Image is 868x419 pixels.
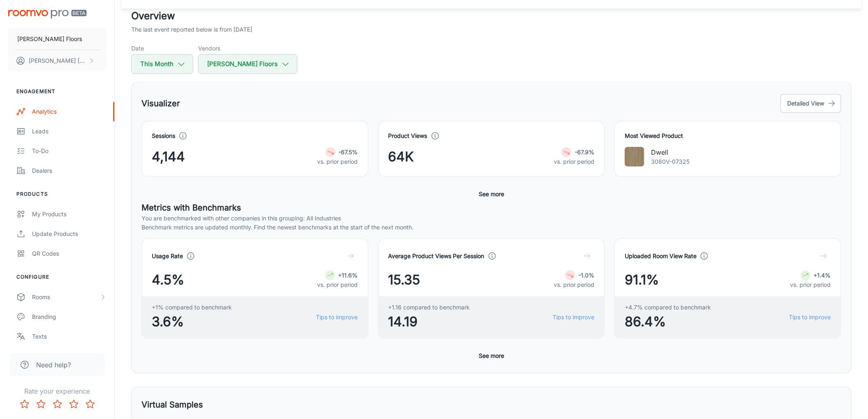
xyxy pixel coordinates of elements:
[152,147,185,167] span: 4,144
[142,201,841,214] h5: Metrics with Benchmarks
[32,312,106,321] div: Branding
[338,272,358,279] strong: +11.6%
[152,303,232,312] span: +1% compared to benchmark
[131,9,852,23] h2: Overview
[32,127,106,136] div: Leads
[32,107,106,116] div: Analytics
[790,280,831,289] p: vs. prior period
[82,396,98,412] button: Rate 5 star
[8,50,106,71] button: [PERSON_NAME] [PERSON_NAME]
[625,252,697,261] h4: Uploaded Room View Rate
[198,44,297,53] h5: Vendors
[32,249,106,258] div: QR Codes
[66,396,82,412] button: Rate 4 star
[152,252,183,261] h4: Usage Rate
[32,147,106,156] div: To-do
[554,157,594,166] p: vs. prior period
[388,312,470,332] span: 14.19
[29,56,87,65] p: [PERSON_NAME] [PERSON_NAME]
[781,94,841,113] button: Detailed View
[475,348,507,363] button: See more
[578,272,594,279] strong: -1.0%
[33,396,49,412] button: Rate 2 star
[388,147,414,167] span: 64K
[316,313,358,322] a: Tips to improve
[16,396,33,412] button: Rate 1 star
[198,54,297,74] button: [PERSON_NAME] Floors
[142,398,203,411] h5: Virtual Samples
[131,54,193,74] button: This Month
[32,332,106,341] div: Texts
[131,44,193,53] h5: Date
[625,131,831,140] h4: Most Viewed Product
[17,34,82,44] p: [PERSON_NAME] Floors
[7,386,108,396] p: Rate your experience
[49,396,66,412] button: Rate 3 star
[388,252,484,261] h4: Average Product Views Per Session
[553,313,594,322] a: Tips to improve
[651,157,690,166] p: 3080V-07325
[789,313,831,322] a: Tips to improve
[554,280,594,289] p: vs. prior period
[318,157,358,166] p: vs. prior period
[339,149,358,156] strong: -67.5%
[388,303,470,312] span: +1.16 compared to benchmark
[651,147,690,157] p: Dwell
[625,312,711,332] span: 86.4%
[575,149,594,156] strong: -67.9%
[32,166,106,175] div: Dealers
[625,147,644,167] img: Dwell
[8,28,106,50] button: [PERSON_NAME] Floors
[152,312,232,332] span: 3.6%
[32,293,100,302] div: Rooms
[8,10,87,18] img: Roomvo PRO Beta
[318,280,358,289] p: vs. prior period
[625,303,711,312] span: +4.7% compared to benchmark
[388,270,420,290] span: 15.35
[131,25,252,34] p: The last event reported below is from [DATE]
[32,229,106,238] div: Update Products
[142,97,180,110] h5: Visualizer
[625,270,659,290] span: 91.1%
[36,360,71,370] span: Need help?
[152,131,175,140] h4: Sessions
[475,187,507,201] button: See more
[152,270,184,290] span: 4.5%
[142,223,841,232] p: Benchmark metrics are updated monthly. Find the newest benchmarks at the start of the next month.
[388,131,427,140] h4: Product Views
[814,272,831,279] strong: +1.4%
[32,210,106,219] div: My Products
[142,214,841,223] p: You are benchmarked with other companies in this grouping: All Industries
